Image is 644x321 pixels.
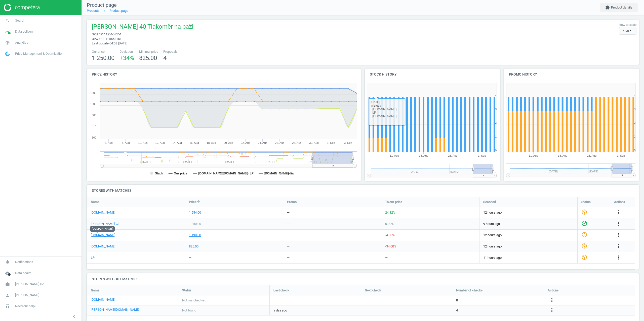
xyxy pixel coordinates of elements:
text: 1000 [90,102,96,105]
button: more_vert [549,297,555,304]
label: How to scale [619,23,636,27]
span: Notifications [15,260,33,264]
tspan: 1. Sep [327,141,335,144]
tspan: 18. Aug [207,141,216,144]
div: [DOMAIN_NAME] [90,226,115,232]
text: 1500 [90,91,96,94]
div: — [287,255,290,260]
div: — [385,255,388,260]
tspan: [DOMAIN_NAME] [198,172,223,175]
span: Not matched yet [182,298,206,303]
button: more_vert [549,307,555,314]
div: — [189,255,191,260]
text: -500 [91,136,96,139]
tspan: [DOMAIN_NAME] [223,172,248,175]
text: 4 [495,94,497,97]
i: more_vert [615,209,621,215]
i: help_outline [581,209,587,215]
text: 3 [634,108,635,111]
tspan: 24. Aug [258,141,267,144]
a: [PERSON_NAME][DOMAIN_NAME] [91,307,139,312]
text: 1 [495,135,497,138]
span: [PERSON_NAME] 40 Tlakoměr na paži [92,23,193,32]
span: 4 [456,308,458,313]
div: — [287,210,290,215]
tspan: 26. Aug [275,141,284,144]
i: search [3,16,12,25]
div: 825.00 [189,244,198,249]
i: check_circle_outline [581,220,587,226]
button: more_vert [615,221,621,227]
h4: Promo history [504,69,639,80]
i: notifications [3,257,12,267]
tspan: 25. Aug [448,154,457,157]
tspan: [DOMAIN_NAME] [264,172,289,175]
text: 0 [95,125,96,128]
span: Our price [92,49,114,54]
div: Days [619,27,636,35]
tspan: 18. Aug [558,154,567,157]
text: 0 [634,149,635,152]
span: upc : [92,37,99,41]
tspan: S… [492,170,496,173]
text: 1 [634,135,635,138]
span: +34 % [119,54,134,61]
span: Scanned [483,200,496,204]
span: 12 hours ago [483,210,574,215]
span: 9 hours ago [483,222,574,226]
div: — [287,244,290,249]
i: work [3,279,12,289]
span: 1 250.00 [92,54,114,61]
tspan: 11. Aug [390,154,399,157]
a: [DOMAIN_NAME] [91,210,115,215]
span: Actions [614,200,625,204]
tspan: 16. Aug [189,141,199,144]
button: more_vert [615,243,621,250]
a: Products [87,9,100,13]
div: 1 250.00 [189,222,201,226]
button: more_vert [615,209,621,216]
tspan: median [285,172,296,175]
i: arrow_downward [196,199,200,203]
span: Actions [548,288,559,293]
span: Status [581,200,591,204]
span: Promo [287,200,297,204]
span: Last update 04:08 [DATE] [92,41,127,45]
text: 3 [495,108,497,111]
text: 500 [92,114,96,117]
span: To our price [385,200,402,204]
tspan: Our price [174,172,187,175]
tspan: 25. Aug [587,154,596,157]
i: help_outline [581,231,587,237]
span: Price Management & Optimization [15,51,63,56]
tspan: 14. Aug [172,141,182,144]
i: more_vert [615,254,621,261]
span: 12 hours ago [483,233,574,237]
i: more_vert [615,243,621,249]
a: [DOMAIN_NAME] [91,297,115,302]
tspan: 22. Aug [241,141,250,144]
i: chevron_left [71,313,77,319]
span: Number of checks [456,288,483,293]
tspan: 10. Aug [138,141,147,144]
tspan: 20. Aug [224,141,233,144]
i: timeline [3,27,12,36]
span: Status [182,288,191,293]
div: — [287,233,290,237]
h4: Stock history [365,69,500,80]
tspan: 6. Aug [105,141,112,144]
span: Name [91,288,99,293]
span: Last check [273,288,289,293]
span: Minimal price [139,49,158,54]
tspan: 8. Aug [122,141,130,144]
div: 1 554.00 [189,210,201,215]
span: Data health [15,271,31,275]
span: 12 hours ago [483,244,574,249]
i: more_vert [615,221,621,227]
tspan: 12. Aug [155,141,165,144]
img: wGWNvw8QSZomAAAAABJRU5ErkJggg== [5,51,10,56]
i: pie_chart_outlined [3,38,12,47]
i: cloud_done [3,268,12,278]
span: [PERSON_NAME] [15,293,39,297]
